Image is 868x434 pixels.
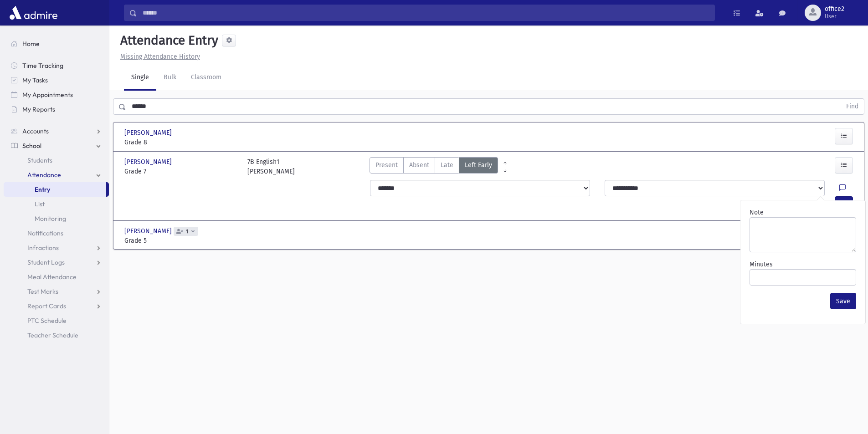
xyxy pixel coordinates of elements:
span: Grade 5 [124,236,238,245]
span: School [22,142,41,150]
div: AttTypes [370,157,498,176]
span: Accounts [22,127,49,135]
input: Search [137,5,714,21]
a: Bulk [156,65,184,91]
span: Attendance [27,171,61,179]
a: My Tasks [4,73,109,87]
a: My Reports [4,102,109,117]
span: Home [22,40,40,48]
a: Report Cards [4,299,109,313]
span: [PERSON_NAME] [124,157,174,167]
img: AdmirePro [7,4,60,22]
a: My Appointments [4,87,109,102]
span: Present [375,160,398,170]
span: Notifications [27,229,63,237]
span: Left Early [465,160,492,170]
a: PTC Schedule [4,313,109,328]
span: List [35,200,45,208]
span: Meal Attendance [27,273,77,281]
span: My Tasks [22,76,48,84]
span: Students [27,156,52,164]
span: office2 [825,5,844,13]
a: Accounts [4,124,109,138]
span: Entry [35,185,50,194]
span: Time Tracking [22,61,63,70]
a: Missing Attendance History [117,53,200,61]
a: Attendance [4,168,109,182]
a: Teacher Schedule [4,328,109,342]
span: Infractions [27,244,59,252]
a: Home [4,36,109,51]
a: Test Marks [4,284,109,299]
span: PTC Schedule [27,317,67,325]
a: List [4,197,109,211]
div: 7B English1 [PERSON_NAME] [247,157,295,176]
span: Monitoring [35,214,66,223]
a: Meal Attendance [4,270,109,284]
span: Report Cards [27,302,66,310]
span: Test Marks [27,287,58,296]
a: Infractions [4,240,109,255]
a: Classroom [184,65,229,91]
span: 1 [184,229,190,235]
a: Single [124,65,156,91]
span: My Reports [22,105,55,113]
span: Grade 8 [124,138,238,147]
a: School [4,138,109,153]
span: My Appointments [22,91,73,99]
a: Students [4,153,109,168]
button: Save [830,293,856,309]
u: Missing Attendance History [120,53,200,61]
label: Note [750,208,764,217]
span: Late [441,160,453,170]
span: Grade 7 [124,167,238,176]
button: Find [841,99,864,114]
span: User [825,13,844,20]
span: Teacher Schedule [27,331,78,339]
a: Entry [4,182,106,197]
a: Student Logs [4,255,109,270]
a: Time Tracking [4,58,109,73]
h5: Attendance Entry [117,33,218,48]
a: Notifications [4,226,109,240]
span: [PERSON_NAME] [124,226,174,236]
a: Monitoring [4,211,109,226]
span: Absent [409,160,429,170]
label: Minutes [750,260,773,269]
span: [PERSON_NAME] [124,128,174,138]
span: Student Logs [27,258,65,266]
